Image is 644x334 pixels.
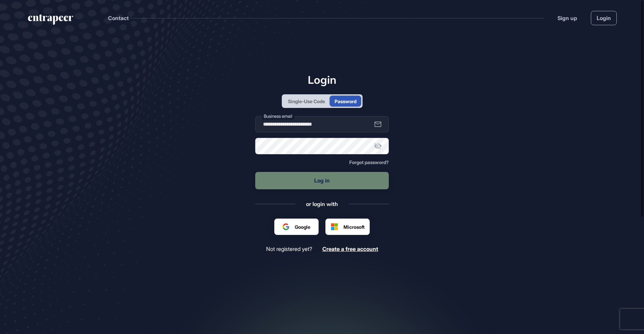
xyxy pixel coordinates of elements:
div: Password [335,98,356,105]
span: Not registered yet? [266,246,312,252]
a: Forgot password? [349,160,389,165]
a: Sign up [557,14,577,22]
span: Microsoft [343,223,365,230]
a: entrapeer-logo [27,14,74,27]
span: Forgot password? [349,159,389,165]
div: or login with [306,200,338,208]
a: Create a free account [322,246,378,252]
button: Contact [108,14,129,22]
span: Create a free account [322,245,378,252]
a: Login [591,11,617,25]
button: Log in [255,172,389,189]
div: Single-Use Code [288,98,325,105]
h1: Login [255,73,389,86]
label: Business email [262,113,294,120]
